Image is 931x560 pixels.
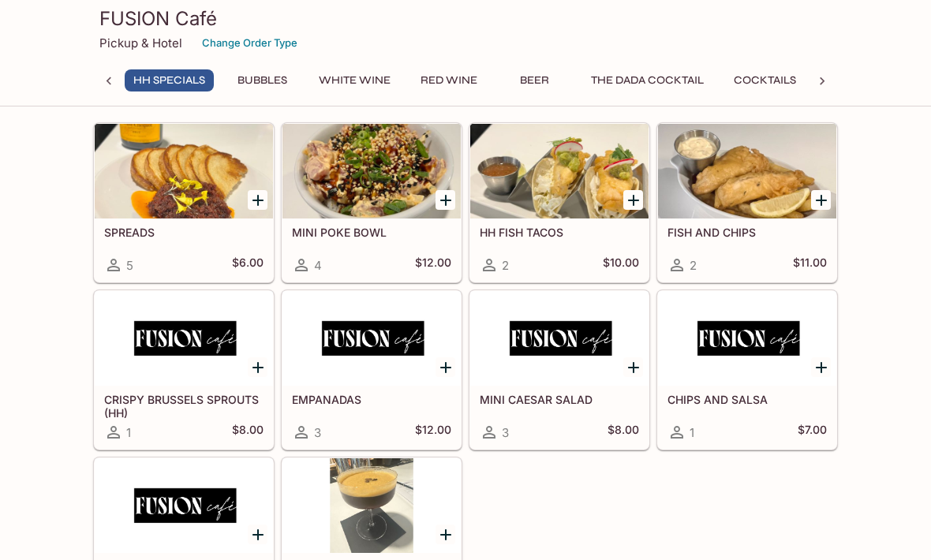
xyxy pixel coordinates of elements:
div: EMPANADAS [282,291,461,386]
button: Bubbles [226,69,297,91]
button: The DADA Cocktail [582,69,712,91]
button: Add HH FISH TACOS [623,190,643,210]
div: MINI POKE BOWL [282,124,461,218]
h5: $8.00 [232,423,264,442]
button: Add MINI CAESAR SALAD [623,357,643,377]
a: MINI POKE BOWL4$12.00 [282,123,462,282]
span: 1 [126,425,131,440]
h5: CHIPS AND SALSA [667,393,827,406]
a: HH FISH TACOS2$10.00 [469,123,649,282]
h5: $10.00 [603,256,639,274]
h5: $7.00 [798,423,827,442]
h5: SPREADS [104,226,264,239]
button: Add MINI POKE BOWL [436,190,455,210]
h5: $8.00 [608,423,639,442]
button: Beer [499,69,570,91]
div: HH FISH TACOS [470,124,649,218]
a: MINI CAESAR SALAD3$8.00 [469,290,649,450]
h5: $12.00 [415,423,451,442]
button: Add SPREADS [248,190,267,210]
span: 3 [502,425,509,440]
button: Add CRISPY BRUSSELS SPROUTS (HH) [248,357,267,377]
h5: $6.00 [232,256,264,274]
h5: MINI CAESAR SALAD [480,393,639,406]
h3: FUSION Café [99,6,832,31]
h5: FISH AND CHIPS [667,226,827,239]
a: EMPANADAS3$12.00 [282,290,462,450]
div: CRISPY BRUSSELS SPROUTS (HH) [95,291,273,386]
button: White Wine [310,69,399,91]
a: SPREADS5$6.00 [94,123,274,282]
a: CHIPS AND SALSA1$7.00 [657,290,837,450]
div: Happy Hour Espresso Martini [282,458,461,553]
button: Red Wine [412,69,486,91]
span: 5 [126,258,133,273]
button: Add FISH AND CHIPS [811,190,831,210]
span: 1 [690,425,694,440]
div: FRENCH FRIES [95,458,273,553]
button: Change Order Type [195,31,305,55]
button: Add Happy Hour Espresso Martini [436,525,455,544]
h5: HH FISH TACOS [480,226,639,239]
h5: MINI POKE BOWL [292,226,451,239]
span: 2 [502,258,509,273]
a: FISH AND CHIPS2$11.00 [657,123,837,282]
div: MINI CAESAR SALAD [470,291,649,386]
h5: CRISPY BRUSSELS SPROUTS (HH) [104,393,264,419]
span: 4 [314,258,322,273]
a: CRISPY BRUSSELS SPROUTS (HH)1$8.00 [94,290,274,450]
h5: $11.00 [793,256,827,274]
span: 2 [690,258,697,273]
h5: $12.00 [415,256,451,274]
div: FISH AND CHIPS [658,124,836,218]
button: Add FRENCH FRIES [248,525,267,544]
p: Pickup & Hotel [99,35,182,50]
button: Cocktails [725,69,805,91]
span: 3 [314,425,321,440]
div: SPREADS [95,124,273,218]
div: CHIPS AND SALSA [658,291,836,386]
button: Add CHIPS AND SALSA [811,357,831,377]
h5: EMPANADAS [292,393,451,406]
button: Add EMPANADAS [436,357,455,377]
button: HH Specials [125,69,214,91]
